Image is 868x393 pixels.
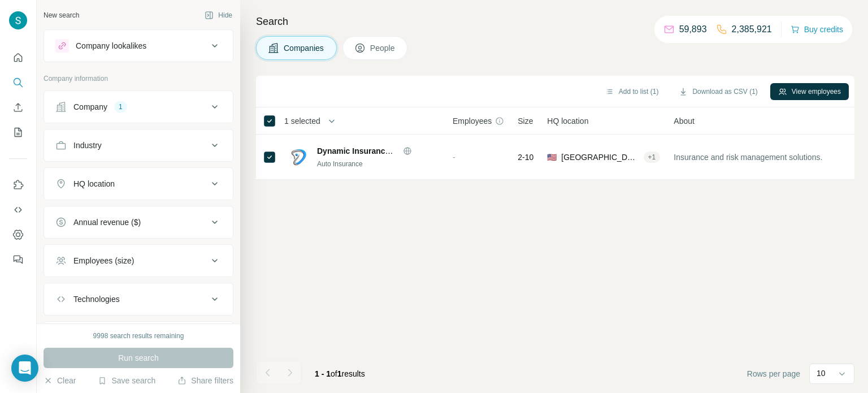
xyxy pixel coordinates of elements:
button: Annual revenue ($) [44,209,233,236]
button: Buy credits [791,21,843,37]
span: 1 - 1 [315,369,331,378]
span: of [331,369,337,378]
button: Enrich CSV [9,97,27,118]
span: About [674,115,695,127]
div: Company [73,101,107,113]
button: Use Surfe API [9,200,27,220]
div: Industry [73,140,102,151]
span: Employees [453,115,492,127]
div: Employees (size) [73,255,134,266]
p: Company information [44,74,233,84]
button: Share filters [177,375,233,386]
button: Save search [98,375,155,386]
span: HQ location [547,115,588,127]
div: 1 [114,102,127,112]
button: Employees (size) [44,247,233,274]
p: 10 [817,368,826,379]
button: HQ location [44,170,233,197]
span: Dynamic Insurance Group [317,146,415,156]
span: Companies [284,42,325,54]
div: + 1 [644,152,661,162]
button: Industry [44,132,233,159]
p: 2,385,921 [732,23,772,36]
button: Feedback [9,249,27,270]
button: View employees [770,83,849,100]
span: 🇺🇸 [547,152,557,163]
span: 2-10 [518,152,533,163]
span: - [453,153,455,162]
div: Annual revenue ($) [73,217,141,228]
span: 1 [337,369,342,378]
img: Logo of Dynamic Insurance Group [290,148,308,166]
button: My lists [9,122,27,142]
button: Company1 [44,93,233,120]
div: HQ location [73,178,115,189]
div: 9998 search results remaining [93,331,184,341]
button: Add to list (1) [597,83,667,100]
button: Technologies [44,286,233,313]
button: Hide [197,7,240,24]
button: Company lookalikes [44,32,233,59]
span: [GEOGRAPHIC_DATA], [GEOGRAPHIC_DATA] [561,152,639,163]
img: Avatar [9,11,27,29]
h4: Search [256,14,854,29]
button: Search [9,72,27,93]
span: 1 selected [284,115,320,127]
span: Insurance and risk management solutions. [674,152,822,163]
button: Download as CSV (1) [671,83,765,100]
div: New search [44,10,79,20]
div: Open Intercom Messenger [11,355,38,382]
button: Use Surfe on LinkedIn [9,175,27,195]
button: Clear [44,375,76,386]
span: Size [518,115,533,127]
span: Rows per page [747,368,800,379]
button: Quick start [9,47,27,68]
span: results [315,369,365,378]
button: Dashboard [9,224,27,245]
div: Auto Insurance [317,159,439,169]
div: Company lookalikes [76,40,146,51]
p: 59,893 [679,23,707,36]
div: Technologies [73,293,120,305]
span: People [370,42,396,54]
